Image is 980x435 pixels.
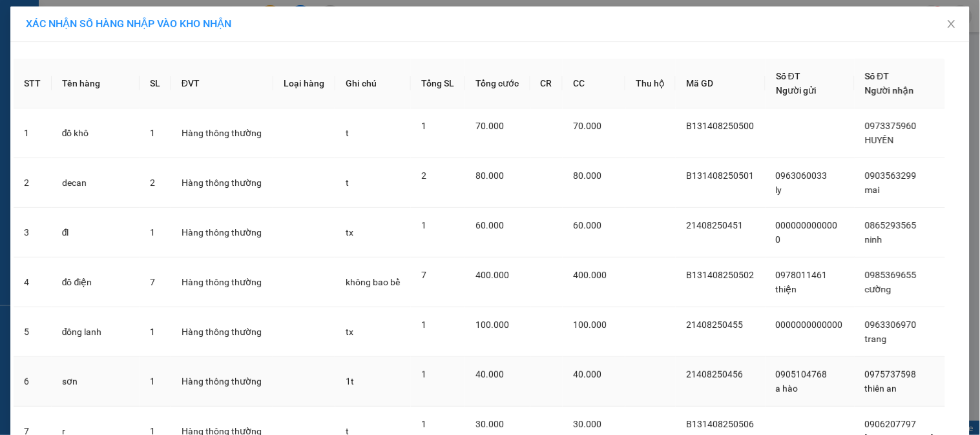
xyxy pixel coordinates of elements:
span: close [946,19,957,29]
td: Hàng thông thường [171,208,273,258]
span: Người nhận [865,85,914,96]
th: Tổng SL [411,59,465,108]
th: Ghi chú [335,59,411,108]
td: sơn [52,357,140,407]
span: 0963060033 [776,170,828,181]
span: 70.000 [475,121,504,131]
th: Thu hộ [625,59,676,108]
span: 400.000 [475,270,509,280]
th: STT [14,59,52,108]
th: Tổng cước [465,59,530,108]
span: tx [346,327,353,337]
span: không bao bể [346,277,400,287]
span: t [346,128,349,138]
span: Số ĐT [865,71,890,81]
span: a hào [776,383,798,394]
span: 21408250456 [686,369,743,379]
span: 80.000 [573,170,601,181]
span: 400.000 [573,270,607,280]
span: 0973375960 [865,121,917,131]
span: 7 [421,270,426,280]
span: 0000000000000 [776,319,843,330]
td: 2 [14,158,52,208]
th: CC [563,59,625,108]
span: cường [865,284,891,294]
span: XÁC NHẬN SỐ HÀNG NHẬP VÀO KHO NHẬN [26,17,231,30]
span: 60.000 [475,220,504,230]
span: 7 [150,277,155,287]
span: B131408250506 [686,419,754,429]
th: Tên hàng [52,59,140,108]
td: đl [52,208,140,258]
span: B131408250500 [686,121,754,131]
td: Hàng thông thường [171,108,273,158]
span: 1 [150,327,155,337]
span: HUYỀN [865,135,894,145]
span: 0906207797 [865,419,917,429]
th: CR [530,59,563,108]
span: 2 [150,177,155,188]
span: 40.000 [475,369,504,379]
td: 4 [14,258,52,307]
span: 21408250451 [686,220,743,230]
span: 100.000 [573,319,607,330]
span: 0978011461 [776,270,828,280]
span: 60.000 [573,220,601,230]
span: 000000000000 [776,220,838,230]
td: Hàng thông thường [171,258,273,307]
span: B131408250501 [686,170,754,181]
td: 1 [14,108,52,158]
th: SL [140,59,171,108]
span: 1 [150,227,155,238]
span: ninh [865,234,882,245]
td: decan [52,158,140,208]
span: Người gửi [776,85,817,96]
span: B131408250502 [686,270,754,280]
span: 40.000 [573,369,601,379]
span: 1t [346,376,354,387]
td: Hàng thông thường [171,307,273,357]
span: 30.000 [475,419,504,429]
span: 21408250455 [686,319,743,330]
td: 3 [14,208,52,258]
td: đông lanh [52,307,140,357]
span: 0 [776,234,781,245]
button: Close [933,6,970,43]
span: t [346,177,349,188]
span: 1 [150,376,155,387]
span: 0905104768 [776,369,828,379]
span: 1 [421,419,426,429]
td: 5 [14,307,52,357]
span: 2 [421,170,426,181]
span: tx [346,227,353,238]
span: 0963306970 [865,319,917,330]
span: Số ĐT [776,71,800,81]
span: 80.000 [475,170,504,181]
span: 70.000 [573,121,601,131]
span: 1 [421,369,426,379]
span: 1 [421,121,426,131]
td: Hàng thông thường [171,357,273,407]
span: 1 [150,128,155,138]
span: thiên an [865,383,897,394]
span: 0865293565 [865,220,917,230]
th: Loại hàng [273,59,335,108]
th: ĐVT [171,59,273,108]
td: Hàng thông thường [171,158,273,208]
span: thiện [776,284,797,294]
th: Mã GD [676,59,766,108]
span: 0975737598 [865,369,917,379]
td: đồ khô [52,108,140,158]
span: 1 [421,220,426,230]
span: 0985369655 [865,270,917,280]
span: mai [865,185,880,195]
td: 6 [14,357,52,407]
span: 1 [421,319,426,330]
span: 0903563299 [865,170,917,181]
span: 100.000 [475,319,509,330]
span: trang [865,334,887,344]
span: 30.000 [573,419,601,429]
span: ly [776,185,782,195]
td: đồ điện [52,258,140,307]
